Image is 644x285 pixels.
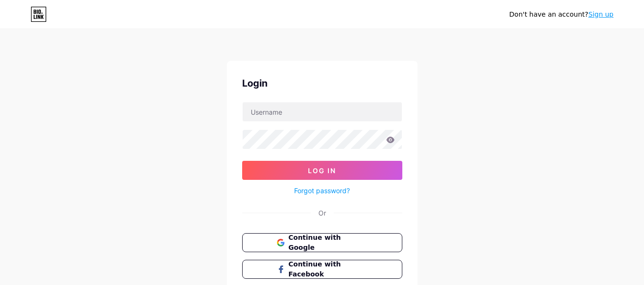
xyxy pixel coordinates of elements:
div: Or [318,208,326,218]
span: Continue with Google [288,233,367,253]
a: Forgot password? [294,186,350,196]
div: Don't have an account? [509,10,613,20]
button: Continue with Google [242,233,402,252]
button: Continue with Facebook [242,260,402,279]
button: Log In [242,161,402,180]
div: Login [242,76,402,90]
span: Continue with Facebook [288,259,367,279]
input: Username [243,102,402,121]
a: Sign up [588,10,613,18]
span: Log In [308,167,336,175]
